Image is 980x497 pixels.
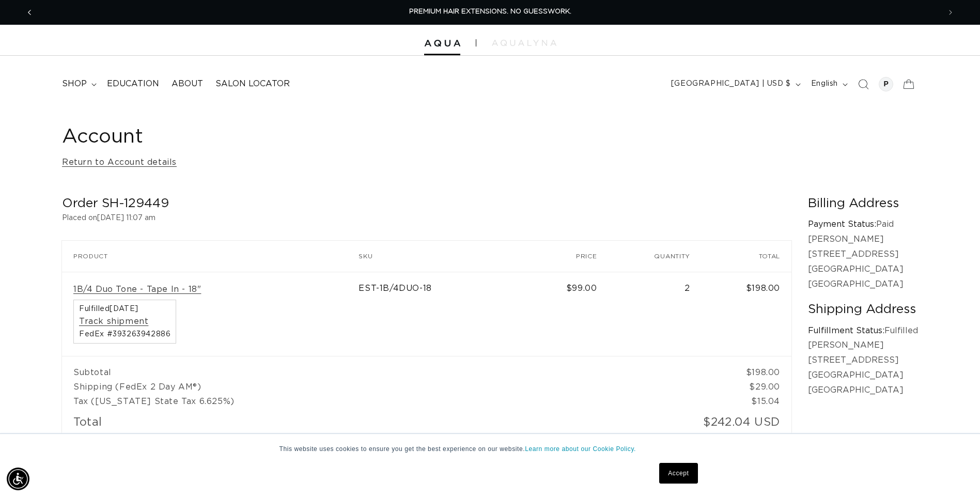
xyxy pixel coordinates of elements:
td: Total [62,409,609,440]
td: 2 [609,272,702,356]
p: [PERSON_NAME] [STREET_ADDRESS] [GEOGRAPHIC_DATA] [GEOGRAPHIC_DATA] [808,232,918,291]
span: PREMIUM HAIR EXTENSIONS. NO GUESSWORK. [409,8,571,15]
span: FedEx #393263942886 [79,331,170,338]
summary: Search [852,73,875,96]
img: aqualyna.com [492,40,556,46]
a: About [165,72,209,96]
th: Price [525,241,609,272]
iframe: Chat Widget [928,447,980,497]
td: EST-1B/4DUO-18 [359,272,525,356]
span: Salon Locator [215,79,290,89]
td: $198.00 [702,272,791,356]
td: Subtotal [62,356,702,380]
strong: Fulfillment Status: [808,327,884,335]
a: Accept [659,463,697,484]
td: $15.04 [702,394,791,409]
p: Fulfilled [808,323,918,338]
p: This website uses cookies to ensure you get the best experience on our website. [279,444,701,454]
a: 1B/4 Duo Tone - Tape In - 18" [73,284,201,295]
span: English [811,79,838,89]
p: Paid [808,217,918,232]
th: Quantity [609,241,702,272]
td: Shipping (FedEx 2 Day AM®) [62,380,702,394]
span: shop [62,79,87,89]
time: [DATE] 11:07 am [97,214,155,222]
button: Previous announcement [18,3,41,22]
strong: Payment Status: [808,220,876,228]
div: Accessibility Menu [7,468,29,490]
td: $29.00 [702,380,791,394]
a: Track shipment [79,316,148,327]
time: [DATE] [110,305,138,313]
th: SKU [359,241,525,272]
h1: Account [62,125,918,150]
img: Aqua Hair Extensions [424,40,460,47]
span: Fulfilled [79,305,170,313]
p: Placed on [62,212,791,225]
th: Product [62,241,359,272]
h2: Billing Address [808,196,918,212]
button: [GEOGRAPHIC_DATA] | USD $ [665,74,805,94]
a: Education [101,72,165,96]
span: Education [107,79,159,89]
th: Total [702,241,791,272]
span: $99.00 [566,284,597,292]
a: Learn more about our Cookie Policy. [525,445,636,453]
td: Tax ([US_STATE] State Tax 6.625%) [62,394,702,409]
summary: shop [56,72,101,96]
span: About [172,79,203,89]
a: Return to Account details [62,155,177,170]
h2: Order SH-129449 [62,196,791,212]
span: [GEOGRAPHIC_DATA] | USD $ [671,79,791,89]
a: Salon Locator [209,72,296,96]
button: Next announcement [939,3,962,22]
h2: Shipping Address [808,302,918,318]
button: English [805,74,852,94]
p: [PERSON_NAME] [STREET_ADDRESS] [GEOGRAPHIC_DATA] [GEOGRAPHIC_DATA] [808,338,918,397]
td: $198.00 [702,356,791,380]
td: $242.04 USD [609,409,792,440]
